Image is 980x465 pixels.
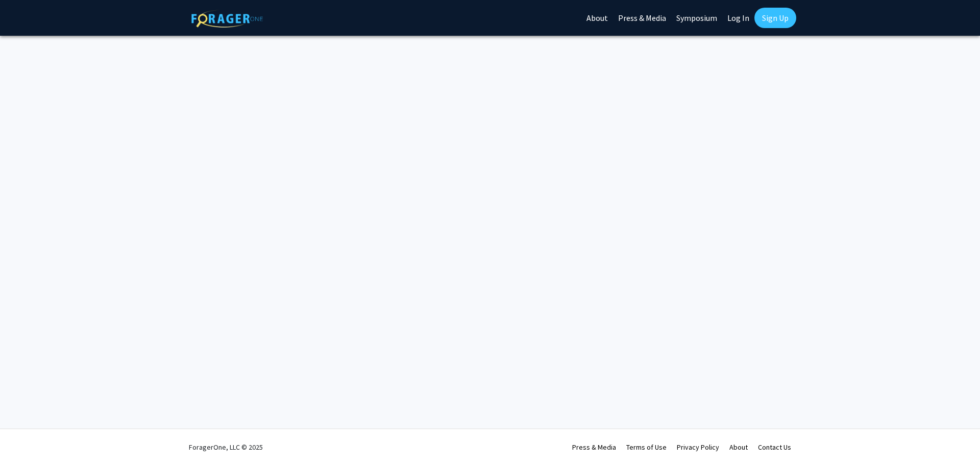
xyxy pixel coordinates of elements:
a: Privacy Policy [677,443,719,452]
a: Sign Up [754,8,796,28]
a: Press & Media [572,443,616,452]
div: ForagerOne, LLC © 2025 [189,429,263,465]
a: About [729,443,748,452]
a: Contact Us [758,443,791,452]
a: Terms of Use [626,443,667,452]
img: ForagerOne Logo [191,10,263,28]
